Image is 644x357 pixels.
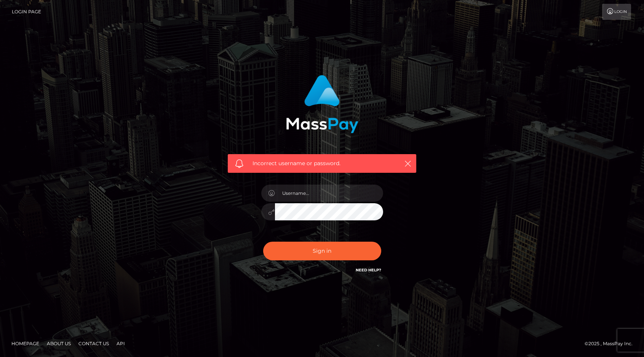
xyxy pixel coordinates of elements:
[44,338,74,349] a: About Us
[113,338,128,349] a: API
[602,4,631,20] a: Login
[12,4,41,20] a: Login Page
[275,185,383,202] input: Username...
[8,338,42,349] a: Homepage
[585,339,638,348] div: © 2025 , MassPay Inc.
[75,338,112,349] a: Contact Us
[252,159,392,167] span: Incorrect username or password.
[356,268,381,273] a: Need Help?
[286,75,358,133] img: MassPay Login
[263,242,381,260] button: Sign in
